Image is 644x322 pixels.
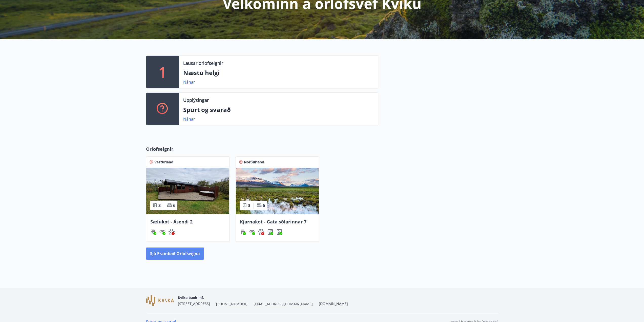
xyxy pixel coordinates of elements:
p: Næstu helgi [183,68,375,77]
img: pxcaIm5dSOV3FS4whs1soiYWTwFQvksT25a9J10C.svg [258,229,264,235]
a: Nánar [183,116,195,122]
span: Orlofseignir [146,146,173,152]
img: pxcaIm5dSOV3FS4whs1soiYWTwFQvksT25a9J10C.svg [169,229,175,235]
span: 6 [173,203,175,208]
img: Dl16BY4EX9PAW649lg1C3oBuIaAsR6QVDQBO2cTm.svg [276,229,282,235]
span: Sælukot - Ásendi 2 [150,219,193,225]
img: ZXjrS3QKesehq6nQAPjaRuRTI364z8ohTALB4wBr.svg [240,229,246,235]
img: hddCLTAnxqFUMr1fxmbGG8zWilo2syolR0f9UjPn.svg [267,229,273,235]
span: [PHONE_NUMBER] [216,301,247,307]
img: ZXjrS3QKesehq6nQAPjaRuRTI364z8ohTALB4wBr.svg [150,229,156,235]
div: Gæludýr [258,229,264,235]
img: GzFmWhuCkUxVWrb40sWeioDp5tjnKZ3EtzLhRfaL.png [146,295,174,306]
p: 1 [159,62,167,82]
a: Nánar [183,79,195,85]
span: Norðurland [244,160,264,165]
button: Sjá framboð orlofseigna [146,248,204,260]
div: Þráðlaust net [159,229,165,235]
span: [EMAIL_ADDRESS][DOMAIN_NAME] [254,301,313,307]
img: Paella dish [146,168,229,214]
img: HJRyFFsYp6qjeUYhR4dAD8CaCEsnIFYZ05miwXoh.svg [249,229,255,235]
p: Spurt og svarað [183,105,375,114]
div: Þvottavél [276,229,282,235]
p: Lausar orlofseignir [183,60,223,66]
span: 3 [248,203,250,208]
img: Paella dish [236,168,319,214]
div: Gæludýr [169,229,175,235]
div: Þurrkari [267,229,273,235]
span: Vesturland [154,160,173,165]
p: Upplýsingar [183,97,209,103]
a: [DOMAIN_NAME] [319,301,348,306]
div: Þráðlaust net [249,229,255,235]
span: [STREET_ADDRESS] [178,301,210,306]
span: Kvika banki hf. [178,295,204,300]
div: Gasgrill [150,229,156,235]
span: Kjarnakot - Gata sólarinnar 7 [240,219,306,225]
img: HJRyFFsYp6qjeUYhR4dAD8CaCEsnIFYZ05miwXoh.svg [159,229,165,235]
span: 6 [263,203,265,208]
span: 3 [158,203,161,208]
div: Gasgrill [240,229,246,235]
